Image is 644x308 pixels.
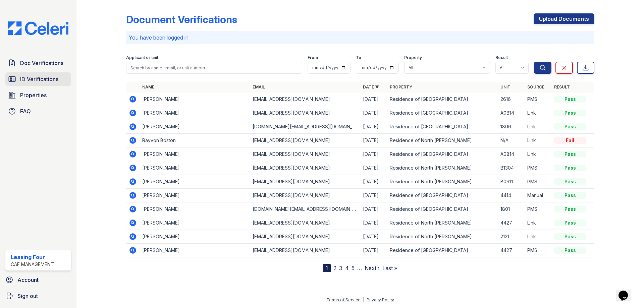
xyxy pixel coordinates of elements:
[20,91,47,99] span: Properties
[140,161,250,175] td: [PERSON_NAME]
[387,120,497,134] td: Residence of [GEOGRAPHIC_DATA]
[140,120,250,134] td: [PERSON_NAME]
[140,93,250,106] td: [PERSON_NAME]
[554,123,586,130] div: Pass
[498,93,525,106] td: 2616
[250,175,360,189] td: [EMAIL_ADDRESS][DOMAIN_NAME]
[363,297,364,302] div: |
[250,216,360,230] td: [EMAIL_ADDRESS][DOMAIN_NAME]
[554,192,586,199] div: Pass
[554,137,586,144] div: Fail
[498,147,525,161] td: A0814
[360,230,387,244] td: [DATE]
[387,244,497,257] td: Residence of [GEOGRAPHIC_DATA]
[140,244,250,257] td: [PERSON_NAME]
[365,265,380,271] a: Next ›
[525,161,551,175] td: PMS
[360,120,387,134] td: [DATE]
[498,161,525,175] td: B1304
[525,120,551,134] td: Link
[554,165,586,171] div: Pass
[126,13,237,25] div: Document Verifications
[360,134,387,147] td: [DATE]
[20,75,58,83] span: ID Verifications
[363,84,379,89] a: Date ▼
[352,265,355,271] a: 5
[250,134,360,147] td: [EMAIL_ADDRESS][DOMAIN_NAME]
[250,147,360,161] td: [EMAIL_ADDRESS][DOMAIN_NAME]
[3,273,74,287] a: Account
[387,147,497,161] td: Residence of [GEOGRAPHIC_DATA]
[140,147,250,161] td: [PERSON_NAME]
[140,230,250,244] td: [PERSON_NAME]
[140,202,250,216] td: [PERSON_NAME]
[140,106,250,120] td: [PERSON_NAME]
[367,297,394,302] a: Privacy Policy
[126,55,158,60] label: Applicant or unit
[357,264,362,272] span: …
[387,106,497,120] td: Residence of [GEOGRAPHIC_DATA]
[323,264,331,272] div: 1
[554,151,586,158] div: Pass
[11,261,54,268] div: CAF Management
[126,62,302,74] input: Search by name, email, or unit number
[525,175,551,189] td: PMS
[250,161,360,175] td: [EMAIL_ADDRESS][DOMAIN_NAME]
[356,55,361,60] label: To
[500,84,511,89] a: Unit
[360,189,387,202] td: [DATE]
[387,216,497,230] td: Residence of North [PERSON_NAME]
[308,55,318,60] label: From
[525,216,551,230] td: Link
[360,106,387,120] td: [DATE]
[5,72,71,86] a: ID Verifications
[360,93,387,106] td: [DATE]
[387,189,497,202] td: Residence of [GEOGRAPHIC_DATA]
[525,230,551,244] td: Link
[527,84,544,89] a: Source
[142,84,154,89] a: Name
[495,55,508,60] label: Result
[360,161,387,175] td: [DATE]
[250,106,360,120] td: [EMAIL_ADDRESS][DOMAIN_NAME]
[554,206,586,212] div: Pass
[382,265,397,271] a: Last »
[498,175,525,189] td: B0911
[525,244,551,257] td: PMS
[498,230,525,244] td: 2121
[525,134,551,147] td: Link
[250,230,360,244] td: [EMAIL_ADDRESS][DOMAIN_NAME]
[20,107,31,115] span: FAQ
[387,202,497,216] td: Residence of [GEOGRAPHIC_DATA]
[5,105,71,118] a: FAQ
[616,281,637,301] iframe: chat widget
[498,216,525,230] td: 4427
[250,244,360,257] td: [EMAIL_ADDRESS][DOMAIN_NAME]
[554,178,586,185] div: Pass
[339,265,342,271] a: 3
[140,189,250,202] td: [PERSON_NAME]
[11,253,54,261] div: Leasing Four
[360,244,387,257] td: [DATE]
[390,84,412,89] a: Property
[525,202,551,216] td: PMS
[554,96,586,103] div: Pass
[250,93,360,106] td: [EMAIL_ADDRESS][DOMAIN_NAME]
[554,247,586,254] div: Pass
[387,230,497,244] td: Residence of North [PERSON_NAME]
[250,202,360,216] td: [DOMAIN_NAME][EMAIL_ADDRESS][DOMAIN_NAME]
[250,120,360,134] td: [DOMAIN_NAME][EMAIL_ADDRESS][DOMAIN_NAME]
[326,297,361,302] a: Terms of Service
[387,175,497,189] td: Residence of North [PERSON_NAME]
[3,21,74,35] img: CE_Logo_Blue-a8612792a0a2168367f1c8372b55b34899dd931a85d93a1a3d3e32e68fde9ad4.png
[5,56,71,70] a: Doc Verifications
[554,84,570,89] a: Result
[498,120,525,134] td: 1806
[333,265,336,271] a: 2
[250,189,360,202] td: [EMAIL_ADDRESS][DOMAIN_NAME]
[17,276,39,284] span: Account
[360,175,387,189] td: [DATE]
[534,13,594,24] a: Upload Documents
[3,289,74,303] a: Sign out
[554,220,586,226] div: Pass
